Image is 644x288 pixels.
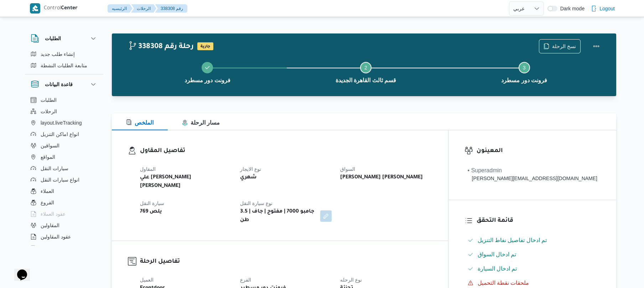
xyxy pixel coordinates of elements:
[468,166,597,182] span: • Superadmin mohamed.nabil@illa.com.eg
[45,80,73,89] h3: قاعدة البيانات
[41,119,82,127] span: layout.liveTracking
[31,34,98,43] button: الطلبات
[155,4,187,13] button: 338308 رقم
[468,175,597,182] div: [PERSON_NAME][EMAIL_ADDRESS][DOMAIN_NAME]
[588,1,618,16] button: Logout
[31,80,98,89] button: قاعدة البيانات
[557,6,585,11] span: Dark mode
[28,94,100,106] button: الطلبات
[131,4,156,13] button: الرحلات
[501,76,547,85] span: فرونت دور مسطرد
[478,237,547,243] span: تم ادخال تفاصيل نفاط التنزيل
[340,173,423,182] b: [PERSON_NAME] [PERSON_NAME]
[28,231,100,242] button: عقود المقاولين
[41,176,79,184] span: انواع سيارات النقل
[61,6,78,11] b: Center
[478,251,516,257] span: تم ادخال السواق
[336,76,396,85] span: قسم ثالث القاهرة الجديدة
[140,200,164,206] span: سيارة النقل
[240,277,251,283] span: الفرع
[41,96,57,104] span: الطلبات
[28,242,100,254] button: اجهزة التليفون
[197,42,213,50] span: جارية
[25,48,103,74] div: الطلبات
[140,257,432,267] h3: تفاصيل الرحلة
[41,198,54,207] span: الفروع
[204,65,210,70] svg: Step 1 is complete
[28,140,100,151] button: السواقين
[41,130,79,138] span: انواع اماكن التنزيل
[465,249,600,260] button: تم ادخال السواق
[28,220,100,231] button: المقاولين
[240,166,261,172] span: نوع الايجار
[478,250,516,259] span: تم ادخال السواق
[41,244,70,252] span: اجهزة التليفون
[41,187,54,195] span: العملاء
[477,146,600,156] h3: المعينون
[28,163,100,174] button: سيارات النقل
[140,166,156,172] span: المقاول
[599,4,615,13] span: Logout
[240,173,257,182] b: شهري
[478,279,529,287] span: ملحقات نقطة التحميل
[28,151,100,163] button: المواقع
[28,48,100,60] button: إنشاء طلب جديد
[45,34,61,43] h3: الطلبات
[41,107,57,116] span: الرحلات
[28,117,100,129] button: layout.liveTracking
[30,3,40,14] img: X8yXhbKr1z7QwAAAABJRU5ErkJggg==
[140,208,162,216] b: يلص 769
[28,106,100,117] button: الرحلات
[28,60,100,71] button: متابعة الطلبات النشطة
[28,197,100,208] button: الفروع
[240,208,315,225] b: جامبو 7000 | مفتوح | جاف | 3.5 طن
[25,94,103,248] div: قاعدة البيانات
[552,42,576,51] span: نسخ الرحلة
[523,65,526,70] span: 3
[364,65,367,70] span: 2
[41,232,71,241] span: عقود المقاولين
[445,53,603,90] button: فرونت دور مسطرد
[41,164,68,173] span: سيارات النقل
[28,208,100,220] button: عقود العملاء
[28,174,100,185] button: انواع سيارات النقل
[468,166,597,175] div: • Superadmin
[41,141,59,150] span: السواقين
[539,39,581,53] button: نسخ الرحلة
[478,265,517,273] span: تم ادخال السيارة
[182,120,220,126] span: مسار الرحلة
[287,53,445,90] button: قسم ثالث القاهرة الجديدة
[41,153,55,161] span: المواقع
[140,277,154,283] span: العميل
[41,50,75,58] span: إنشاء طلب جديد
[140,146,432,156] h3: تفاصيل المقاول
[41,61,87,70] span: متابعة الطلبات النشطة
[28,129,100,140] button: انواع اماكن التنزيل
[478,236,547,245] span: تم ادخال تفاصيل نفاط التنزيل
[28,185,100,197] button: العملاء
[185,76,230,85] span: فرونت دور مسطرد
[340,166,355,172] span: السواق
[126,120,154,126] span: الملخص
[41,221,59,230] span: المقاولين
[140,173,230,190] b: علي [PERSON_NAME] [PERSON_NAME]
[128,53,287,90] button: فرونت دور مسطرد
[465,235,600,246] button: تم ادخال تفاصيل نفاط التنزيل
[108,4,133,13] button: الرئيسيه
[340,277,362,283] span: نوع الرحله
[465,263,600,274] button: تم ادخال السيارة
[41,210,66,218] span: عقود العملاء
[240,200,272,206] span: نوع سيارة النقل
[7,260,30,281] iframe: chat widget
[478,280,529,286] span: ملحقات نقطة التحميل
[478,266,517,272] span: تم ادخال السيارة
[128,42,194,52] h2: 338308 رحلة رقم
[589,39,603,53] button: Actions
[201,44,210,49] b: جارية
[477,216,600,226] h3: قائمة التحقق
